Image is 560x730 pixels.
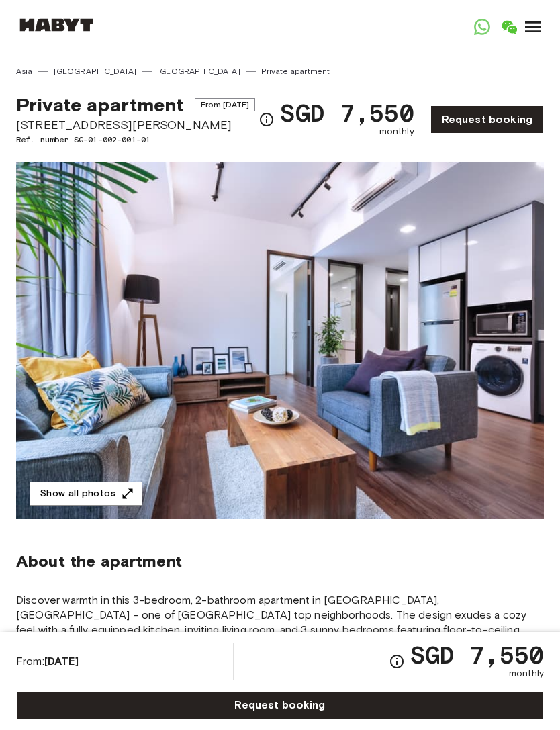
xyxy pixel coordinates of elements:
[261,65,330,77] a: Private apartment
[379,125,414,138] span: monthly
[44,655,79,668] b: [DATE]
[195,98,256,111] span: From [DATE]
[157,65,240,77] a: [GEOGRAPHIC_DATA]
[54,65,137,77] a: [GEOGRAPHIC_DATA]
[389,653,405,670] svg: Check cost overview for full price breakdown. Please note that discounts apply to new joiners onl...
[16,134,255,146] span: Ref. number SG-01-002-001-01
[509,667,544,680] span: monthly
[430,105,544,134] a: Request booking
[16,93,184,116] span: Private apartment
[410,643,544,667] span: SGD 7,550
[16,691,544,719] a: Request booking
[16,162,544,519] img: Marketing picture of unit SG-01-002-001-01
[30,482,142,506] button: Show all photos
[16,551,182,572] span: About the apartment
[280,101,414,125] span: SGD 7,550
[16,65,33,77] a: Asia
[16,593,544,682] span: Discover warmth in this 3-bedroom, 2-bathroom apartment in [GEOGRAPHIC_DATA], [GEOGRAPHIC_DATA] –...
[16,18,97,32] img: Habyt
[16,654,79,669] span: From:
[16,116,255,134] span: [STREET_ADDRESS][PERSON_NAME]
[259,111,275,128] svg: Check cost overview for full price breakdown. Please note that discounts apply to new joiners onl...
